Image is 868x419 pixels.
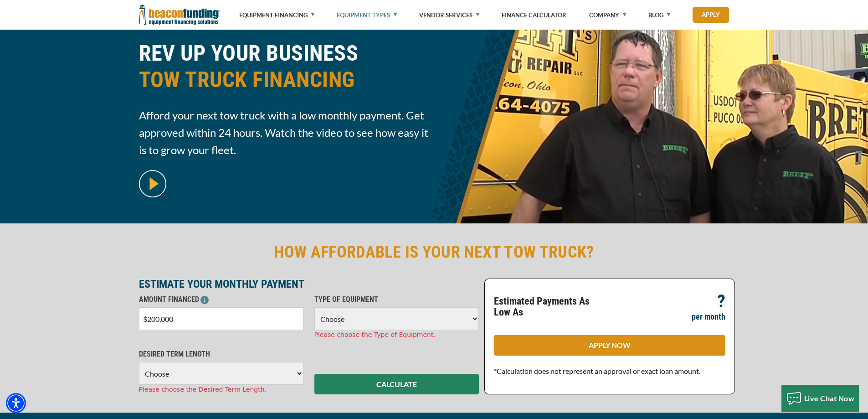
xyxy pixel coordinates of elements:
p: DESIRED TERM LENGTH [139,349,303,360]
div: Accessibility Menu [6,393,26,413]
p: per month [692,311,725,322]
p: Estimated Payments As Low As [494,296,604,318]
span: TOW TRUCK FINANCING [139,67,429,93]
h2: HOW AFFORDABLE IS YOUR NEXT TOW TRUCK? [139,242,729,263]
a: APPLY NOW [494,335,725,356]
button: Live Chat Now [781,385,859,412]
input: $ [139,307,303,330]
div: Please choose the Desired Term Length. [139,385,303,394]
img: video modal pop-up play button [139,170,166,197]
span: Live Chat Now [804,394,855,403]
span: Afford your next tow truck with a low monthly payment. Get approved within 24 hours. Watch the vi... [139,107,429,159]
h1: REV UP YOUR BUSINESS [139,40,429,100]
p: ? [717,296,725,307]
span: *Calculation does not represent an approval or exact loan amount. [494,367,700,375]
p: AMOUNT FINANCED [139,294,303,305]
button: CALCULATE [314,374,479,394]
div: Please choose the Type of Equipment. [314,330,479,340]
p: TYPE OF EQUIPMENT [314,294,479,305]
a: Apply [693,7,729,23]
p: ESTIMATE YOUR MONTHLY PAYMENT [139,279,479,290]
